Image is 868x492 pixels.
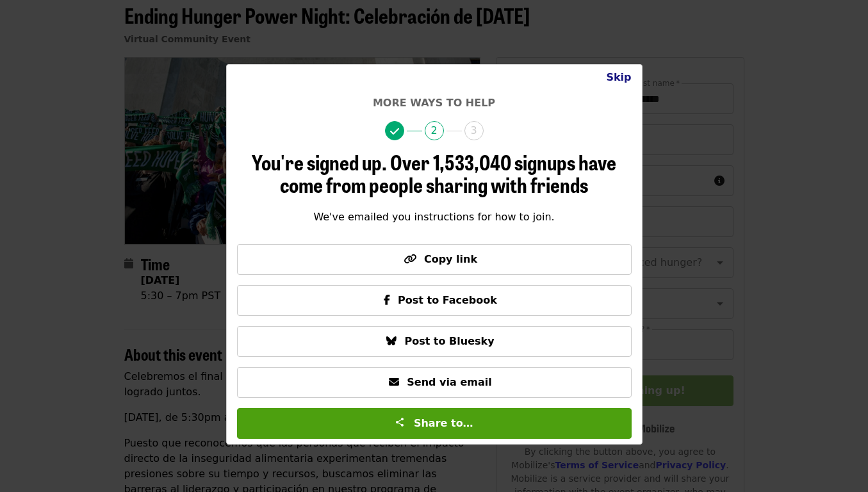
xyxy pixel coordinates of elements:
[425,121,444,140] span: 2
[313,211,554,223] span: We've emailed you instructions for how to join.
[424,253,477,265] span: Copy link
[237,408,632,439] button: Share to…
[386,335,397,347] i: bluesky icon
[280,147,616,199] span: Over 1,533,040 signups have come from people sharing with friends
[237,367,632,398] button: Send via email
[384,294,390,306] i: facebook-f icon
[237,326,632,357] button: Post to Bluesky
[237,285,632,316] button: Post to Facebook
[404,335,494,347] span: Post to Bluesky
[237,244,632,275] button: Copy link
[395,417,405,427] img: Share
[389,376,399,388] i: envelope icon
[373,97,495,109] span: More ways to help
[398,294,497,306] span: Post to Facebook
[404,253,416,265] i: link icon
[407,376,491,388] span: Send via email
[464,121,484,140] span: 3
[390,126,399,138] i: check icon
[414,417,473,429] span: Share to…
[596,65,641,90] button: Close
[252,147,387,177] span: You're signed up.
